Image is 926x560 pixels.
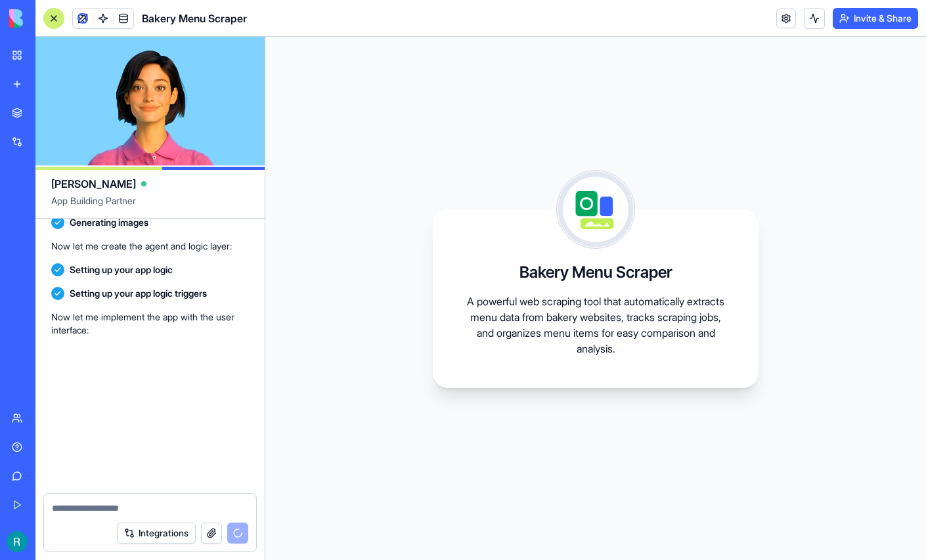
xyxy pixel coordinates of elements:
div: Hey [PERSON_NAME] 👋Welcome to Blocks 🙌 I'm here if you have any questions!Shelly • 2m ago [11,75,215,137]
span: Setting up your app logic [70,263,173,276]
span: Bakery Menu Scraper [142,11,247,26]
button: Upload attachment [62,430,73,441]
span: Generating images [70,216,148,229]
button: Start recording [83,430,94,441]
button: Integrations [117,523,196,544]
span: Setting up your app logic triggers [70,287,207,300]
p: Now let me implement the app with the user interface: [51,311,249,337]
h3: Bakery Menu Scraper [519,262,672,283]
button: Gif picker [41,430,52,441]
button: Send a message… [225,425,246,446]
div: Hey [PERSON_NAME] 👋 [21,83,205,97]
button: go back [9,5,33,30]
img: logo [9,9,91,28]
button: Emoji picker [20,430,31,441]
img: ACg8ocIQaqk-1tPQtzwxiZ7ZlP6dcFgbwUZ5nqaBNAw22a2oECoLioo=s96-c [7,531,28,552]
button: Home [206,5,231,30]
h1: Shelly [64,7,95,16]
button: Invite & Share [833,8,918,29]
span: App Building Partner [51,194,249,218]
span: [PERSON_NAME] [51,176,136,192]
div: Welcome to Blocks 🙌 I'm here if you have any questions! [21,103,205,129]
div: Close [231,5,254,29]
p: Active 30m ago [64,16,131,30]
div: Shelly says… [11,75,252,165]
div: Shelly • 2m ago [21,139,85,147]
img: Profile image for Shelly [37,7,58,28]
textarea: Message… [11,402,252,425]
p: A powerful web scraping tool that automatically extracts menu data from bakery websites, tracks s... [464,293,727,356]
p: Now let me create the agent and logic layer: [51,240,249,253]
